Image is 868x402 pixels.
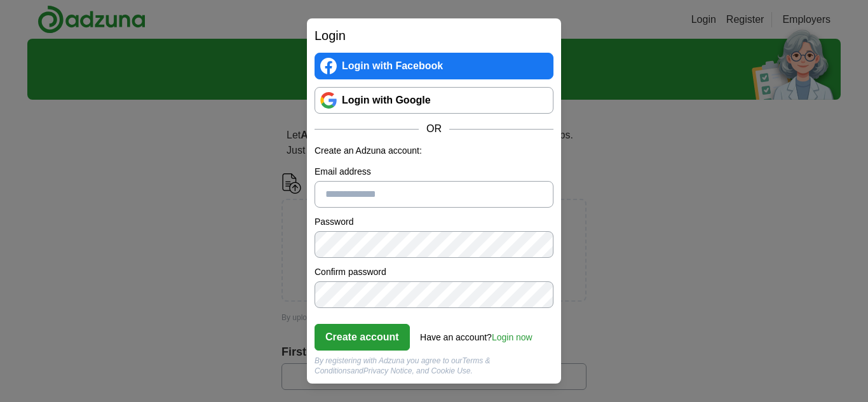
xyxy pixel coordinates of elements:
[315,165,553,178] label: Email address
[363,366,412,375] a: Privacy Notice
[315,215,553,229] label: Password
[315,265,553,279] label: Confirm password
[419,121,449,137] span: OR
[315,324,410,351] button: Create account
[315,53,553,79] a: Login with Facebook
[315,26,553,45] h2: Login
[420,323,532,344] div: Have an account?
[315,356,553,376] div: By registering with Adzuna you agree to our and , and Cookie Use.
[315,144,553,157] p: Create an Adzuna account:
[315,87,553,114] a: Login with Google
[492,332,532,342] a: Login now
